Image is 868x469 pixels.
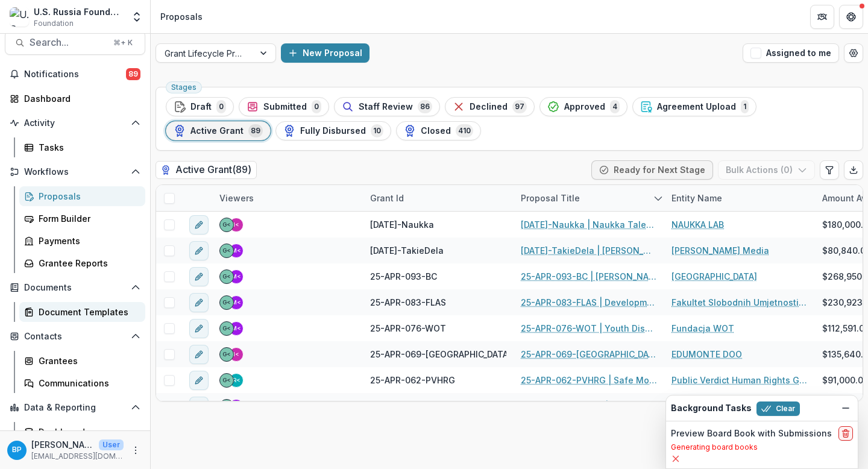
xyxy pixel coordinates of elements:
a: Dashboard [19,422,145,442]
button: Open Workflows [5,162,145,181]
a: Fundacja WOT [671,322,734,335]
div: Form Builder [39,212,136,225]
a: Grantee Reports [19,253,145,273]
div: Gennady Podolny <gpodolny@usrf.us> [222,377,231,383]
div: Proposal Title [514,185,664,211]
p: [PERSON_NAME] [31,438,94,451]
button: Search... [5,31,145,55]
span: 89 [248,124,263,137]
div: Maria Lvova <mlvova@usrf.us> [231,300,241,306]
button: Dismiss [838,401,853,415]
span: 25-APR-069-[GEOGRAPHIC_DATA] [370,348,511,360]
button: Get Help [839,5,863,29]
span: 1 [741,100,749,113]
div: Gennady Podolny <gpodolny@usrf.us> [222,351,231,357]
a: Fakultet Slobodnih Umjetnosti i Nauka (FLAS) [671,296,808,309]
button: Active Grant89 [166,121,271,140]
span: Approved [564,102,605,112]
p: [EMAIL_ADDRESS][DOMAIN_NAME] [31,451,124,462]
button: New Proposal [281,43,370,63]
button: edit [189,371,209,390]
a: [DATE]-Naukka | Naukka Talents: Empowering Russian STEM Professionals for Global Innovation throu... [521,218,657,231]
button: Declined97 [445,97,535,116]
div: Viewers [212,192,261,204]
div: Entity Name [664,185,815,211]
div: Grantees [39,354,136,367]
span: Fully Disbursed [300,126,366,136]
span: Notifications [24,69,126,80]
div: Bennett P [12,446,22,454]
a: Form Builder [19,209,145,228]
a: 25-APR-083-FLAS | Development of the Faculty of Liberal Arts and Sciences in [GEOGRAPHIC_DATA] – ... [521,296,657,309]
span: Declined [470,102,508,112]
span: Foundation [34,18,74,29]
span: 25-APR-076-WOT [370,322,446,335]
img: U.S. Russia Foundation [10,7,29,27]
div: Ruslan Garipov <rgaripov@usrf.us> [233,377,241,383]
div: Proposals [39,190,136,203]
button: Submitted0 [239,97,329,116]
a: Communications [19,373,145,393]
h2: Active Grant ( 89 ) [156,161,257,178]
div: Viewers [212,185,363,211]
a: Tasks [19,137,145,157]
div: Igor Zevelev <izevelev@usrf.us> [233,351,239,357]
a: Payments [19,231,145,251]
button: Fully Disbursed10 [275,121,391,140]
span: Contacts [24,332,126,342]
div: Maria Lvova <mlvova@usrf.us> [231,326,241,332]
div: U.S. Russia Foundation [34,5,124,18]
span: 4 [610,100,620,113]
button: Staff Review86 [334,97,440,116]
div: Igor Zevelev <izevelev@usrf.us> [233,222,239,228]
button: edit [189,293,209,312]
span: 86 [418,100,432,113]
div: Grant Id [363,185,514,211]
a: 25-APR-069-[GEOGRAPHIC_DATA] | Start-Up Hub: Fostering Entrepreneurship and Cultural Exchange for... [521,348,657,360]
h2: Background Tasks [671,403,752,414]
span: Active Grant [190,126,244,136]
button: Open table manager [844,43,863,63]
button: Open Contacts [5,327,145,346]
button: Open Data & Reporting [5,398,145,417]
button: Open Documents [5,278,145,297]
span: Draft [190,102,212,112]
div: Payments [39,234,136,247]
div: Communications [39,377,136,389]
span: Documents [24,283,126,293]
button: Bulk Actions (0) [718,160,815,180]
button: More [128,443,143,458]
span: Search... [30,37,106,48]
button: Assigned to me [743,43,839,63]
div: Proposals [160,10,203,23]
button: Open entity switcher [128,5,145,29]
button: edit [189,215,209,234]
a: Grantees [19,351,145,371]
div: Tasks [39,141,136,154]
span: 10 [371,124,383,137]
a: [GEOGRAPHIC_DATA] [671,270,757,283]
a: Document Templates [19,302,145,322]
button: Export table data [844,160,863,180]
button: edit [189,267,209,286]
h2: Preview Board Book with Submissions [671,429,832,439]
nav: breadcrumb [156,8,207,25]
a: 25-APR-059-Atelier | Supporting the community of [DEMOGRAPHIC_DATA] artists in exile in [GEOGRAPH... [521,400,657,412]
a: 25-APR-093-BC | [PERSON_NAME] Center for the Study of Civil Society and Human Rights and Smolny B... [521,270,657,283]
a: Dashboard [5,89,145,109]
div: Maria Lvova <mlvova@usrf.us> [231,248,241,254]
span: 97 [512,100,527,113]
button: Closed410 [396,121,481,140]
p: User [99,439,124,450]
a: Public Verdict Human Rights Group [671,374,808,386]
button: Clear [756,401,800,416]
span: [DATE]-TakieDela [370,244,444,257]
a: Proposals [19,186,145,206]
a: EDUMONTE DOO [671,348,742,360]
svg: sorted descending [653,194,663,203]
span: 0 [216,100,226,113]
div: Gennady Podolny <gpodolny@usrf.us> [222,274,231,280]
span: Stages [171,83,197,92]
